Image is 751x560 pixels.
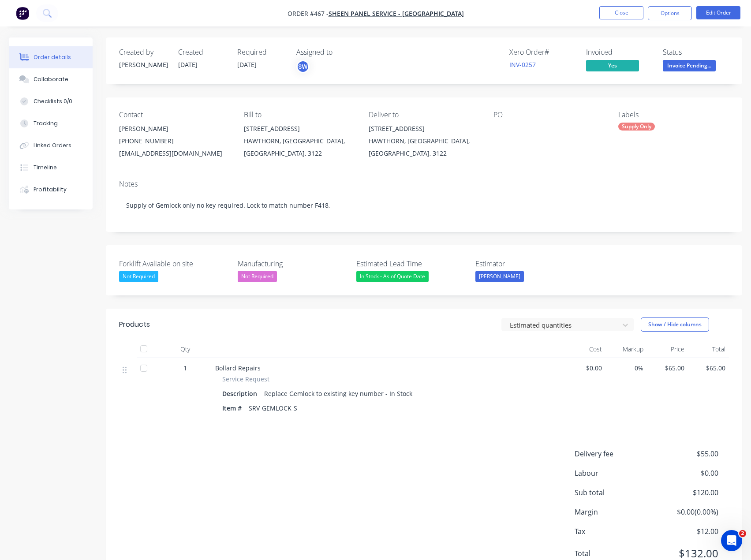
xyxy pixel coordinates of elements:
span: Sub total [575,487,653,498]
div: Assigned to [296,48,385,56]
button: Invoice Pending... [663,60,716,73]
div: Bill to [244,111,355,119]
button: Timeline [9,157,93,179]
div: HAWTHORN, [GEOGRAPHIC_DATA], [GEOGRAPHIC_DATA], 3122 [369,135,479,160]
div: PO [493,111,604,119]
span: 1 [183,363,187,373]
label: Forklift Avaliable on site [119,258,229,269]
div: Required [237,48,286,56]
div: Linked Orders [34,142,71,149]
div: Item # [222,402,245,414]
div: Supply of Gemlock only no key required. Lock to match number F418, [119,192,729,219]
div: Markup [605,340,646,358]
button: Checklists 0/0 [9,90,93,112]
span: Yes [586,60,639,71]
div: Collaborate [34,75,68,83]
div: [PERSON_NAME] [119,60,168,69]
div: Created by [119,48,168,56]
span: 2 [739,530,746,537]
div: Not Required [238,271,277,282]
span: Margin [575,507,653,517]
span: $0.00 ( 0.00 %) [653,507,718,517]
div: Deliver to [369,111,479,119]
button: Profitability [9,179,93,201]
button: Close [599,6,643,19]
span: Delivery fee [575,448,653,459]
span: $65.00 [691,363,725,373]
div: Notes [119,180,729,188]
div: Profitability [34,186,67,194]
div: Xero Order # [509,48,575,56]
span: [DATE] [237,60,257,69]
div: Not Required [119,271,158,282]
a: INV-0257 [509,60,536,69]
button: Options [648,6,692,20]
div: SRV-GEMLOCK-S [245,402,301,414]
div: [STREET_ADDRESS] [369,123,479,135]
iframe: Intercom live chat [721,530,742,551]
label: Manufacturing [238,258,348,269]
span: Total [575,548,653,559]
span: Labour [575,468,653,478]
div: Status [663,48,729,56]
div: Products [119,319,150,330]
div: Invoiced [586,48,652,56]
div: [PERSON_NAME] [119,123,230,135]
span: $65.00 [650,363,684,373]
div: Labels [618,111,729,119]
div: Replace Gemlock to existing key number - In Stock [261,387,416,400]
div: [PHONE_NUMBER] [119,135,230,147]
div: Price [647,340,688,358]
div: [STREET_ADDRESS]HAWTHORN, [GEOGRAPHIC_DATA], [GEOGRAPHIC_DATA], 3122 [244,123,355,160]
div: Qty [159,340,212,358]
div: Created [178,48,227,56]
a: Sheen Panel Service - [GEOGRAPHIC_DATA] [329,9,464,18]
div: Description [222,387,261,400]
label: Estimated Lead Time [356,258,467,269]
div: Checklists 0/0 [34,97,72,105]
div: Timeline [34,164,57,172]
button: Show / Hide columns [641,317,709,332]
div: Order details [34,53,71,61]
span: Bollard Repairs [215,364,261,372]
span: $120.00 [653,487,718,498]
span: Invoice Pending... [663,60,716,71]
div: [PERSON_NAME][PHONE_NUMBER][EMAIL_ADDRESS][DOMAIN_NAME] [119,123,230,160]
span: Order #467 - [288,9,329,18]
span: Tax [575,526,653,537]
span: $55.00 [653,448,718,459]
span: $0.00 [568,363,602,373]
label: Estimator [475,258,586,269]
div: [STREET_ADDRESS] [244,123,355,135]
div: [EMAIL_ADDRESS][DOMAIN_NAME] [119,147,230,160]
span: $12.00 [653,526,718,537]
button: SW [296,60,310,73]
span: [DATE] [178,60,198,69]
div: [STREET_ADDRESS]HAWTHORN, [GEOGRAPHIC_DATA], [GEOGRAPHIC_DATA], 3122 [369,123,479,160]
button: Edit Order [696,6,740,19]
div: Contact [119,111,230,119]
button: Order details [9,46,93,68]
div: Cost [564,340,605,358]
button: Linked Orders [9,134,93,157]
span: Service Request [222,374,269,384]
span: $0.00 [653,468,718,478]
div: Tracking [34,119,58,127]
div: In Stock - As of Quote Date [356,271,429,282]
div: [PERSON_NAME] [475,271,524,282]
div: HAWTHORN, [GEOGRAPHIC_DATA], [GEOGRAPHIC_DATA], 3122 [244,135,355,160]
span: 0% [609,363,643,373]
img: Factory [16,7,29,20]
div: Total [688,340,729,358]
div: Supply Only [618,123,655,131]
button: Collaborate [9,68,93,90]
button: Tracking [9,112,93,134]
